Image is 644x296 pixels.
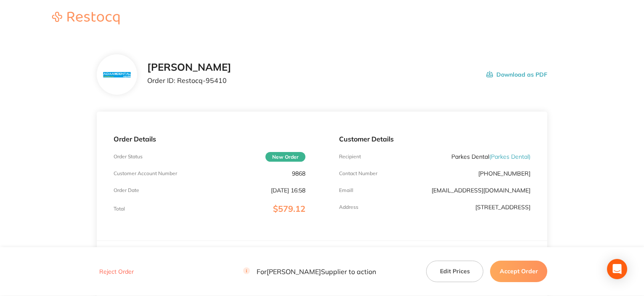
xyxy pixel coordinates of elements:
button: Download as PDF [486,61,547,88]
th: RRP Price Excl. GST [385,241,448,261]
p: [STREET_ADDRESS] [475,204,530,211]
p: Address [339,204,358,210]
button: Reject Order [97,268,136,276]
p: Customer Account Number [114,171,177,176]
p: Customer Details [339,135,531,143]
p: Recipient [339,154,361,160]
p: [DATE] 16:58 [271,187,305,194]
span: $579.12 [273,203,305,214]
p: 9868 [292,170,305,177]
th: Contract Price Excl. GST [322,241,385,261]
p: [PHONE_NUMBER] [478,170,530,177]
th: Quantity [448,241,485,261]
a: [EMAIL_ADDRESS][DOMAIN_NAME] [432,187,530,194]
p: Order Date [114,187,139,193]
button: Edit Prices [426,261,483,282]
img: Restocq logo [44,12,128,24]
div: Open Intercom Messenger [607,259,627,279]
a: Restocq logo [44,12,128,26]
p: Order Details [114,135,305,143]
img: N3hiYW42Mg [103,72,130,77]
p: Emaill [339,187,353,193]
p: Total [114,206,125,212]
p: Contact Number [339,171,377,176]
p: Parkes Dental [451,153,530,160]
h2: [PERSON_NAME] [147,61,231,73]
button: Accept Order [490,261,547,282]
span: ( Parkes Dental ) [489,153,530,160]
span: New Order [265,152,305,162]
p: Order ID: Restocq- 95410 [147,77,231,84]
th: Item [97,241,322,261]
p: Order Status [114,154,143,160]
p: For [PERSON_NAME] Supplier to action [243,268,376,276]
th: Total [484,241,547,261]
